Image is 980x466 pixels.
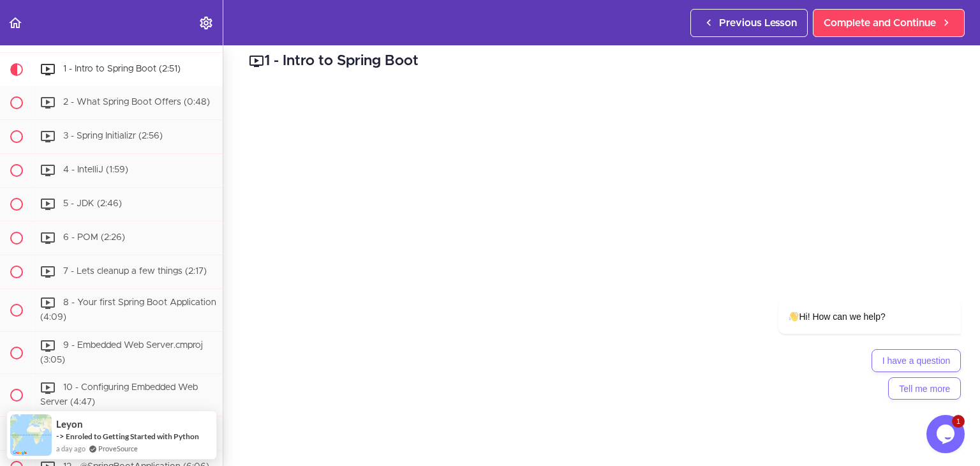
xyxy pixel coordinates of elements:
[738,184,967,409] iframe: chat widget
[63,64,181,73] span: 1 - Intro to Spring Boot (2:51)
[63,267,207,276] span: 7 - Lets cleanup a few things (2:17)
[10,414,52,456] img: provesource social proof notification image
[249,50,954,72] h2: 1 - Intro to Spring Boot
[824,15,936,31] span: Complete and Continue
[719,15,797,31] span: Previous Lesson
[63,199,122,208] span: 5 - JDK (2:46)
[40,298,216,322] span: 8 - Your first Spring Boot Application (4:09)
[56,419,83,430] span: leyon
[63,132,163,140] span: 3 - Spring Initializr (2:56)
[926,415,967,453] iframe: chat widget
[56,431,64,441] span: ->
[8,15,23,31] svg: Back to course curriculum
[40,384,198,407] span: 10 - Configuring Embedded Web Server (4:47)
[63,233,125,242] span: 6 - POM (2:26)
[690,9,808,37] a: Previous Lesson
[198,15,214,31] svg: Settings Menu
[63,98,210,107] span: 2 - What Spring Boot Offers (0:48)
[40,341,203,365] span: 9 - Embedded Web Server.cmproj (3:05)
[813,9,965,37] a: Complete and Continue
[56,443,85,454] span: a day ago
[98,443,138,454] a: ProveSource
[63,165,128,174] span: 4 - IntelliJ (1:59)
[66,432,199,441] a: Enroled to Getting Started with Python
